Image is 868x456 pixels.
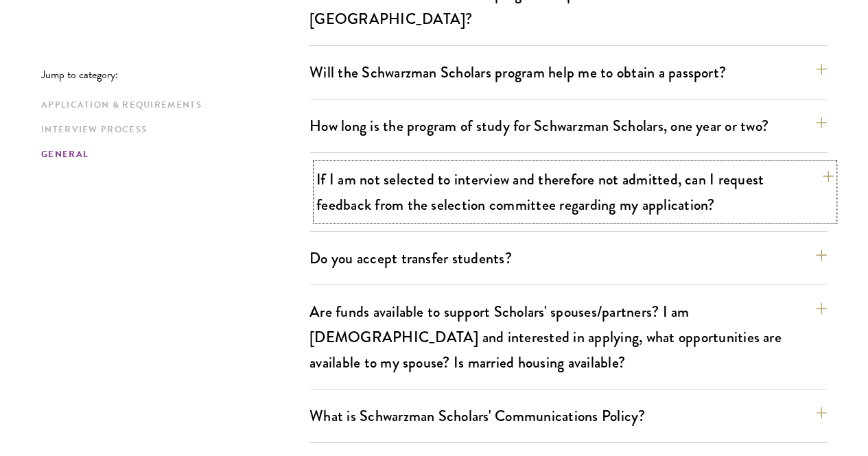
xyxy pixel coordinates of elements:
a: Application & Requirements [41,98,301,112]
button: Do you accept transfer students? [309,243,827,274]
button: If I am not selected to interview and therefore not admitted, can I request feedback from the sel... [316,164,834,220]
button: How long is the program of study for Schwarzman Scholars, one year or two? [309,110,827,141]
button: Are funds available to support Scholars' spouses/partners? I am [DEMOGRAPHIC_DATA] and interested... [309,296,827,378]
p: Jump to category: [41,69,309,81]
button: Will the Schwarzman Scholars program help me to obtain a passport? [309,57,827,88]
button: What is Schwarzman Scholars' Communications Policy? [309,400,827,431]
a: General [41,147,301,162]
a: Interview Process [41,123,301,137]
